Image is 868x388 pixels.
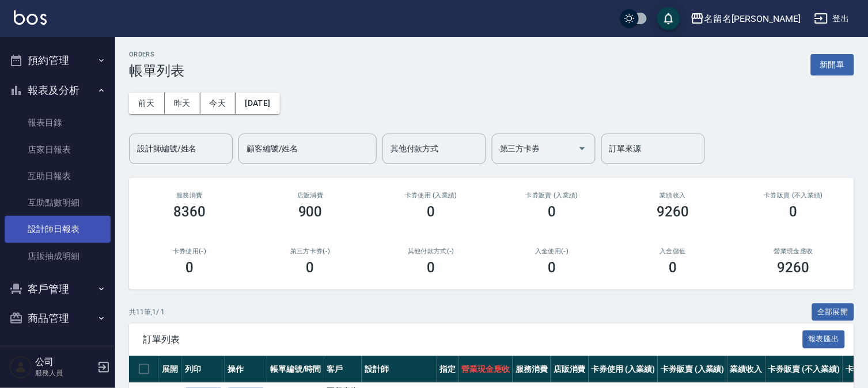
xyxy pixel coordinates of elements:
button: 昨天 [165,93,200,114]
img: Logo [14,10,47,25]
th: 卡券販賣 (入業績) [658,356,727,383]
th: 指定 [437,356,459,383]
img: Person [9,356,32,379]
h3: 8360 [173,204,206,220]
button: 新開單 [811,54,854,75]
th: 設計師 [362,356,437,383]
h3: 9260 [778,260,810,276]
button: 商品管理 [5,303,111,333]
th: 列印 [182,356,225,383]
button: [DATE] [236,93,279,114]
h3: 9260 [657,204,689,220]
th: 卡券使用 (入業績) [589,356,658,383]
a: 互助日報表 [5,163,111,189]
h3: 0 [548,260,556,276]
h3: 900 [298,204,323,220]
h2: 卡券販賣 (不入業績) [747,192,840,199]
th: 服務消費 [513,356,551,383]
h5: 公司 [35,356,94,368]
h3: 0 [669,260,677,276]
h2: 入金儲值 [626,248,719,255]
th: 店販消費 [551,356,589,383]
h2: 卡券使用 (入業績) [385,192,478,199]
h3: 0 [427,260,435,276]
h2: 業績收入 [626,192,719,199]
a: 新開單 [811,59,854,70]
button: save [657,7,680,30]
button: 報表匯出 [803,330,846,348]
button: 名留名[PERSON_NAME] [686,7,805,31]
h3: 0 [790,204,798,220]
button: 登出 [810,8,854,29]
th: 操作 [225,356,267,383]
h3: 服務消費 [143,192,236,199]
button: 今天 [200,93,236,114]
p: 服務人員 [35,368,94,378]
a: 設計師日報表 [5,216,111,242]
h2: 其他付款方式(-) [385,248,478,255]
h3: 0 [427,204,435,220]
h2: 第三方卡券(-) [264,248,357,255]
th: 客戶 [324,356,362,383]
h2: 營業現金應收 [747,248,840,255]
h3: 帳單列表 [129,63,184,79]
a: 互助點數明細 [5,189,111,216]
h2: 卡券販賣 (入業績) [505,192,598,199]
span: 訂單列表 [143,334,803,345]
h2: 卡券使用(-) [143,248,236,255]
button: 預約管理 [5,45,111,75]
h2: 店販消費 [264,192,357,199]
p: 共 11 筆, 1 / 1 [129,307,165,317]
th: 卡券販賣 (不入業績) [765,356,843,383]
h2: 入金使用(-) [505,248,598,255]
th: 帳單編號/時間 [267,356,324,383]
h3: 0 [548,204,556,220]
th: 展開 [159,356,182,383]
th: 營業現金應收 [459,356,513,383]
button: 報表及分析 [5,75,111,105]
button: 全部展開 [812,303,855,321]
button: 客戶管理 [5,274,111,304]
a: 店販抽成明細 [5,243,111,269]
a: 報表目錄 [5,109,111,136]
a: 報表匯出 [803,333,846,344]
h3: 0 [185,260,194,276]
h3: 0 [306,260,314,276]
a: 店家日報表 [5,136,111,163]
button: Open [573,139,592,158]
div: 名留名[PERSON_NAME] [704,12,801,26]
th: 業績收入 [727,356,765,383]
button: 前天 [129,93,165,114]
h2: ORDERS [129,51,184,58]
